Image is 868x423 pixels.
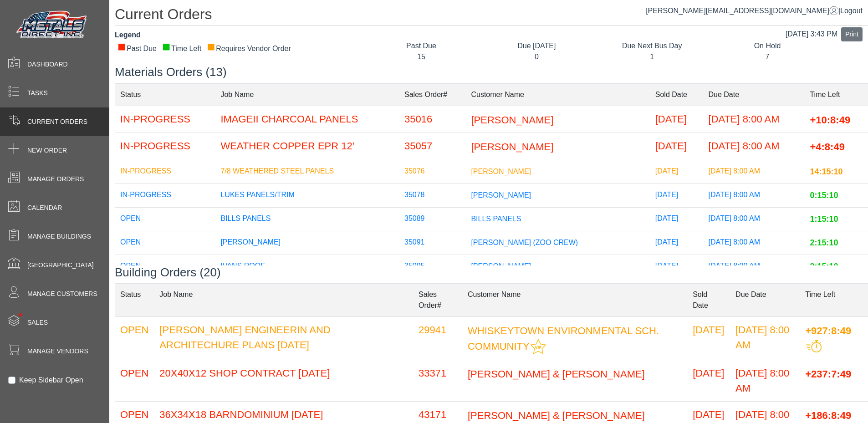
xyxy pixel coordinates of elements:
[486,51,587,62] div: 0
[703,207,804,231] td: [DATE] 8:00 AM
[27,318,48,327] span: Sales
[27,347,88,356] span: Manage Vendors
[115,183,215,207] td: IN-PROGRESS
[215,231,399,255] td: [PERSON_NAME]
[468,409,645,421] span: [PERSON_NAME] & [PERSON_NAME]
[215,183,399,207] td: LUKES PANELS/TRIM
[399,160,465,183] td: 35076
[399,255,465,278] td: 35095
[646,5,863,16] div: |
[413,283,462,316] td: Sales Order#
[650,207,703,231] td: [DATE]
[810,191,838,200] span: 0:15:10
[486,41,587,51] div: Due [DATE]
[117,43,157,54] div: Past Due
[840,7,863,15] span: Logout
[115,106,215,133] td: IN-PROGRESS
[650,83,703,106] td: Sold Date
[115,316,154,360] td: OPEN
[115,65,868,79] h3: Materials Orders (13)
[399,106,465,133] td: 35016
[399,133,465,160] td: 35057
[27,289,97,299] span: Manage Customers
[399,231,465,255] td: 35091
[207,43,291,54] div: Requires Vendor Order
[810,238,838,247] span: 2:15:10
[19,375,83,386] label: Keep Sidebar Open
[215,83,399,106] td: Job Name
[115,231,215,255] td: OPEN
[9,300,32,330] span: •
[115,265,868,280] h3: Building Orders (20)
[154,316,413,360] td: [PERSON_NAME] ENGINEERIN AND ARCHITECHURE PLANS [DATE]
[468,368,645,379] span: [PERSON_NAME] & [PERSON_NAME]
[413,360,462,401] td: 33371
[601,41,703,51] div: Due Next Bus Day
[800,283,868,316] td: Time Left
[27,146,67,155] span: New Order
[716,51,818,62] div: 7
[703,183,804,207] td: [DATE] 8:00 AM
[703,160,804,183] td: [DATE] 8:00 AM
[154,360,413,401] td: 20X40X12 SHOP CONTRACT [DATE]
[716,41,818,51] div: On Hold
[703,83,804,106] td: Due Date
[462,283,687,316] td: Customer Name
[215,160,399,183] td: 7/8 WEATHERED STEEL PANELS
[805,409,851,421] span: +186:8:49
[703,133,804,160] td: [DATE] 8:00 AM
[471,168,531,175] span: [PERSON_NAME]
[215,255,399,278] td: IVANS ROOF
[27,174,84,184] span: Manage Orders
[703,231,804,255] td: [DATE] 8:00 AM
[370,41,472,51] div: Past Due
[703,255,804,278] td: [DATE] 8:00 AM
[687,316,730,360] td: [DATE]
[115,31,141,39] strong: Legend
[810,167,842,176] span: 14:15:10
[804,83,868,106] td: Time Left
[27,260,94,270] span: [GEOGRAPHIC_DATA]
[413,316,462,360] td: 29941
[841,27,863,41] button: Print
[115,5,868,26] h1: Current Orders
[806,340,822,352] img: This order should be prioritized
[115,207,215,231] td: OPEN
[650,183,703,207] td: [DATE]
[810,262,838,271] span: 2:15:10
[27,117,87,127] span: Current Orders
[468,325,659,352] span: WHISKEYTOWN ENVIRONMENTAL SCH. COMMUNITY
[27,203,62,213] span: Calendar
[115,160,215,183] td: IN-PROGRESS
[531,339,546,354] img: This customer should be prioritized
[703,106,804,133] td: [DATE] 8:00 AM
[471,262,531,270] span: [PERSON_NAME]
[115,255,215,278] td: OPEN
[650,160,703,183] td: [DATE]
[115,83,215,106] td: Status
[399,83,465,106] td: Sales Order#
[730,316,800,360] td: [DATE] 8:00 AM
[471,191,531,199] span: [PERSON_NAME]
[730,283,800,316] td: Due Date
[687,283,730,316] td: Sold Date
[27,60,68,69] span: Dashboard
[471,114,553,125] span: [PERSON_NAME]
[115,133,215,160] td: IN-PROGRESS
[465,83,649,106] td: Customer Name
[215,207,399,231] td: BILLS PANELS
[805,325,851,336] span: +927:8:49
[370,51,472,62] div: 15
[154,283,413,316] td: Job Name
[215,133,399,160] td: WEATHER COPPER EPR 12'
[601,51,703,62] div: 1
[399,207,465,231] td: 35089
[215,106,399,133] td: IMAGEII CHARCOAL PANELS
[14,8,91,42] img: Metals Direct Inc Logo
[646,7,838,15] a: [PERSON_NAME][EMAIL_ADDRESS][DOMAIN_NAME]
[399,183,465,207] td: 35078
[27,88,48,98] span: Tasks
[810,141,844,153] span: +4:8:49
[650,133,703,160] td: [DATE]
